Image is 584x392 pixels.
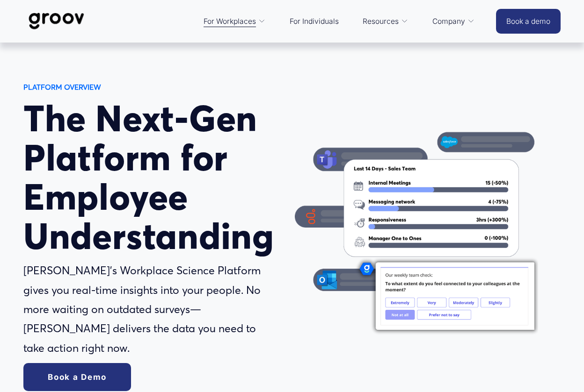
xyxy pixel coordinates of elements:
[428,10,480,33] a: folder dropdown
[432,15,465,28] span: Company
[23,363,131,391] a: Book a Demo
[363,15,399,28] span: Resources
[23,83,101,92] strong: PLATFORM OVERVIEW
[199,10,270,33] a: folder dropdown
[496,9,561,34] a: Book a demo
[358,10,413,33] a: folder dropdown
[23,261,267,358] p: [PERSON_NAME]’s Workplace Science Platform gives you real-time insights into your people. No more...
[23,99,290,256] h1: The Next-Gen Platform for Employee Understanding
[285,10,343,33] a: For Individuals
[23,6,89,36] img: Groov | Workplace Science Platform | Unlock Performance | Drive Results
[204,15,256,28] span: For Workplaces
